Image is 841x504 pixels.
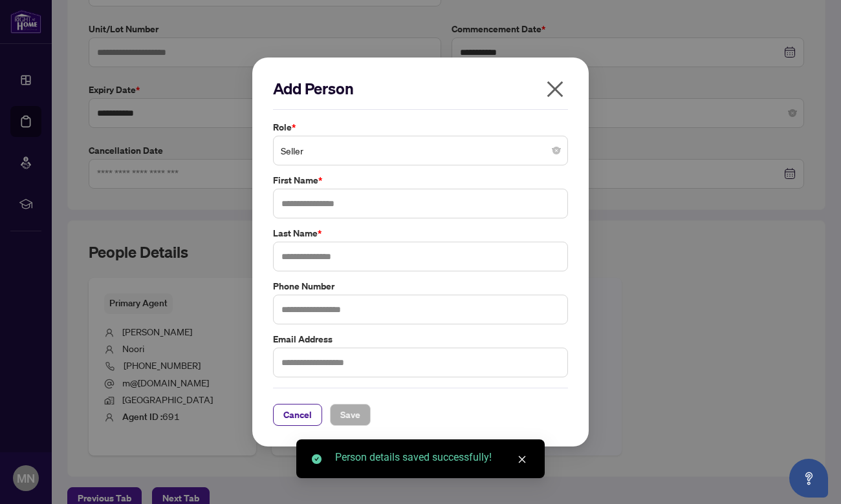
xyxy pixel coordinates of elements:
span: Seller [281,138,560,163]
span: close [545,79,565,100]
label: Email Address [273,332,568,346]
span: close-circle [552,147,560,154]
h2: Add Person [273,78,568,99]
button: Cancel [273,404,322,426]
button: Open asap [789,459,828,498]
label: First Name [273,173,568,187]
label: Last Name [273,226,568,240]
label: Role [273,120,568,134]
span: Cancel [283,404,312,425]
span: check-circle [312,454,322,464]
a: Close [515,452,529,467]
button: Save [330,404,371,426]
span: close [518,455,527,464]
div: Person details saved successfully! [335,450,529,465]
label: Phone Number [273,279,568,293]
